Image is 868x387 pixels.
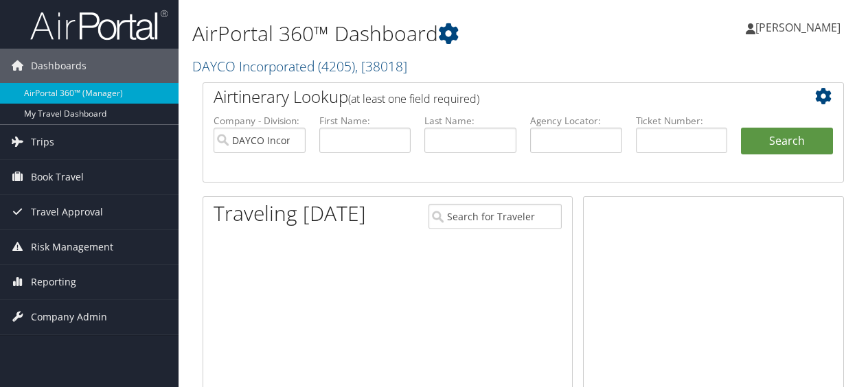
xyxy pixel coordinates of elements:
a: [PERSON_NAME] [746,7,854,48]
span: Reporting [31,265,76,299]
h1: AirPortal 360™ Dashboard [192,19,634,48]
span: Risk Management [31,230,113,264]
label: Agency Locator: [530,114,622,128]
h2: Airtinerary Lookup [214,85,779,108]
span: , [ 38018 ] [355,57,407,75]
span: ( 4205 ) [318,57,355,75]
span: Trips [31,125,54,159]
span: Book Travel [31,160,84,194]
span: (at least one field required) [348,91,479,106]
label: First Name: [319,114,411,128]
input: Search for Traveler [429,204,562,229]
a: DAYCO Incorporated [192,57,407,75]
span: Travel Approval [31,195,103,229]
label: Ticket Number: [636,114,728,128]
img: airportal-logo.png [30,9,168,41]
span: [PERSON_NAME] [755,20,841,35]
label: Last Name: [424,114,516,128]
label: Company - Division: [214,114,306,128]
span: Company Admin [31,300,107,334]
button: Search [741,128,833,155]
h1: Traveling [DATE] [214,199,366,228]
span: Dashboards [31,49,87,83]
